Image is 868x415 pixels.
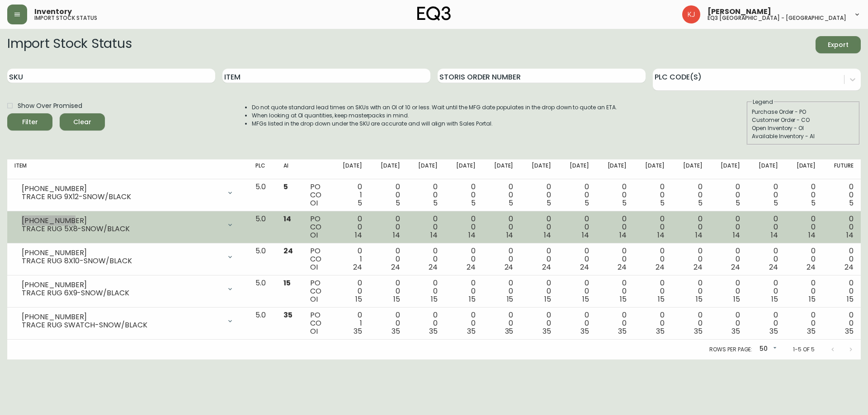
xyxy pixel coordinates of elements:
[339,215,362,239] div: 0 0
[793,311,816,336] div: 0 0
[830,183,854,207] div: 0 0
[771,294,778,304] span: 15
[580,262,589,272] span: 24
[755,311,778,336] div: 0 0
[252,120,617,128] li: MFGs listed in the drop down under the SKU are accurate and will align with Sales Portal.
[471,198,476,208] span: 5
[310,326,318,336] span: OI
[566,215,589,239] div: 0 0
[429,262,438,272] span: 24
[618,262,627,272] span: 24
[849,198,854,208] span: 5
[505,326,514,336] span: 35
[731,262,740,272] span: 24
[415,215,438,239] div: 0 0
[542,326,551,336] span: 35
[283,278,291,288] span: 15
[248,159,276,179] th: PLC
[407,159,445,179] th: [DATE]
[793,183,816,207] div: 0 0
[830,311,854,336] div: 0 0
[846,230,854,240] span: 14
[528,183,551,207] div: 0 0
[736,198,740,208] span: 5
[520,159,558,179] th: [DATE]
[769,326,778,336] span: 35
[60,113,105,131] button: Clear
[755,247,778,271] div: 0 0
[377,215,400,239] div: 0 0
[774,198,778,208] span: 5
[604,247,627,271] div: 0 0
[793,279,816,303] div: 0 0
[283,182,288,192] span: 5
[793,345,815,354] p: 1-5 of 5
[7,113,52,131] button: Filter
[433,198,438,208] span: 5
[22,257,221,265] div: TRACE RUG 8X10-SNOW/BLACK
[467,326,476,336] span: 35
[339,311,362,336] div: 0 1
[331,159,369,179] th: [DATE]
[248,243,276,275] td: 5.0
[415,311,438,336] div: 0 0
[528,311,551,336] div: 0 0
[417,6,451,21] img: logo
[544,294,551,304] span: 15
[506,230,514,240] span: 14
[310,198,318,208] span: OI
[490,247,514,271] div: 0 0
[816,36,861,53] button: Export
[7,159,248,179] th: Item
[695,230,703,240] span: 14
[22,281,221,289] div: [PHONE_NUMBER]
[580,326,589,336] span: 35
[809,294,816,304] span: 15
[622,198,627,208] span: 5
[693,262,703,272] span: 24
[248,308,276,340] td: 5.0
[708,8,771,15] span: [PERSON_NAME]
[658,294,665,304] span: 15
[618,326,627,336] span: 35
[634,159,672,179] th: [DATE]
[310,215,325,239] div: PO CO
[14,279,241,299] div: [PHONE_NUMBER]TRACE RUG 6X9-SNOW/BLACK
[452,247,476,271] div: 0 0
[679,247,703,271] div: 0 0
[698,198,703,208] span: 5
[377,183,400,207] div: 0 0
[604,215,627,239] div: 0 0
[547,198,551,208] span: 5
[708,15,846,21] h5: eq3 [GEOGRAPHIC_DATA] - [GEOGRAPHIC_DATA]
[431,294,438,304] span: 15
[355,294,362,304] span: 15
[22,313,221,321] div: [PHONE_NUMBER]
[490,311,514,336] div: 0 0
[717,311,741,336] div: 0 0
[717,279,741,303] div: 0 0
[807,326,816,336] span: 35
[391,262,400,272] span: 24
[679,215,703,239] div: 0 0
[566,311,589,336] div: 0 0
[353,262,362,272] span: 24
[430,230,438,240] span: 14
[505,262,514,272] span: 24
[596,159,634,179] th: [DATE]
[717,183,741,207] div: 0 0
[248,211,276,243] td: 5.0
[276,159,303,179] th: AI
[355,230,362,240] span: 14
[771,230,778,240] span: 14
[620,294,627,304] span: 15
[377,279,400,303] div: 0 0
[396,198,400,208] span: 5
[844,262,854,272] span: 24
[755,183,778,207] div: 0 0
[377,311,400,336] div: 0 0
[656,262,665,272] span: 24
[731,326,740,336] span: 35
[14,247,241,267] div: [PHONE_NUMBER]TRACE RUG 8X10-SNOW/BLACK
[22,249,221,257] div: [PHONE_NUMBER]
